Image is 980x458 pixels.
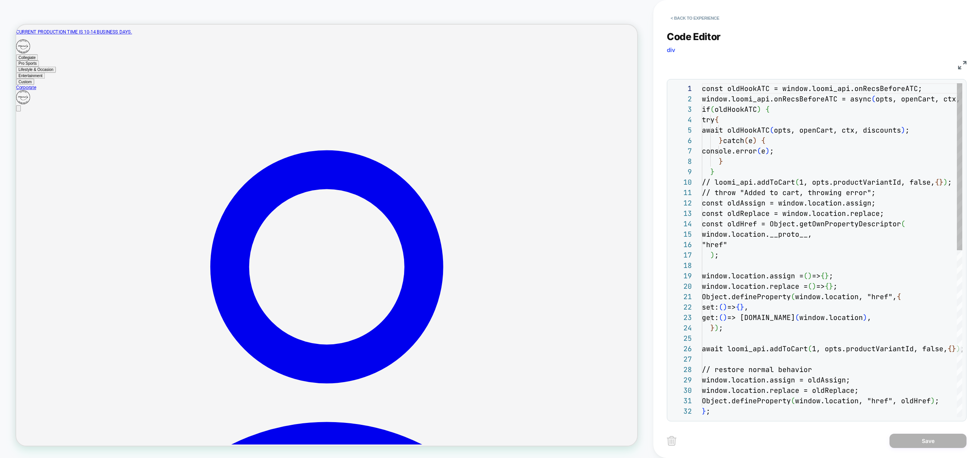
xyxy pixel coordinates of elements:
img: delete [667,436,676,446]
span: ; [833,282,837,291]
span: get: [702,313,719,322]
span: ( [744,136,748,145]
span: { [821,271,825,280]
span: , [867,313,871,322]
div: 28 [671,364,692,375]
span: , [744,303,748,312]
div: 27 [671,354,692,364]
span: "href" [702,240,727,249]
span: Code Editor [667,31,721,42]
span: window.location.replace = oldReplace; [702,386,859,395]
span: catch [723,136,744,145]
span: opts, openCart, ctx, discounts [774,126,901,135]
div: 8 [671,156,692,167]
span: ( [871,94,876,103]
div: 12 [671,198,692,208]
span: ; [935,396,939,405]
span: div [667,46,675,54]
span: e [748,136,753,145]
div: 32 [671,406,692,416]
div: 20 [671,281,692,291]
div: 1 [671,83,692,94]
div: 33 [671,416,692,427]
div: 5 [671,125,692,135]
span: ) [710,251,715,259]
span: console.error [702,146,757,155]
span: ; [829,271,833,280]
span: window.location.assign = oldAssign; [702,375,850,384]
span: ( [719,303,723,312]
span: e [761,146,765,155]
div: 10 [671,177,692,187]
span: C; [914,84,922,93]
div: 21 [671,291,692,302]
span: ( [795,178,799,187]
span: // loomi_api.addToCart [702,178,795,187]
span: } [719,157,723,166]
span: Object.defineProperty [702,292,791,301]
span: const oldHookATC = window.loomi_api.onRecsBeforeAT [702,84,914,93]
div: 2 [671,94,692,104]
span: { [765,105,770,114]
span: await oldHookATC [702,126,770,135]
span: { [948,344,952,353]
span: ) [943,178,948,187]
span: ( [808,282,812,291]
div: 18 [671,260,692,271]
span: oldHookATC [715,105,757,114]
span: ; [719,323,723,332]
span: ( [719,313,723,322]
span: { [935,178,939,187]
div: 25 [671,333,692,343]
span: // throw "Added to cart, throwing error"; [702,188,876,197]
span: } [952,344,956,353]
span: ( [710,105,715,114]
div: 22 [671,302,692,312]
div: 31 [671,396,692,406]
span: => [DOMAIN_NAME] [727,313,795,322]
div: 16 [671,239,692,250]
span: ( [770,126,774,135]
span: ; [948,178,952,187]
span: ) [812,282,816,291]
span: const oldReplace = window.location.replace; [702,209,884,218]
span: ) [901,126,905,135]
button: < Back to experience [667,12,723,24]
span: => [816,282,825,291]
span: ) [863,313,867,322]
span: ( [901,219,905,228]
span: => [812,271,821,280]
span: } [829,282,833,291]
span: { [825,282,829,291]
span: ) [723,313,727,322]
div: 17 [671,250,692,260]
span: } [740,303,744,312]
span: ( [791,396,795,405]
span: ) [808,271,812,280]
div: 15 [671,229,692,239]
div: 13 [671,208,692,219]
span: window.location.__proto__, [702,230,812,239]
span: ( [795,313,799,322]
span: ) [765,146,770,155]
div: 24 [671,323,692,333]
span: ; [905,126,910,135]
span: ( [804,271,808,280]
span: window.location.assign = [702,271,804,280]
span: => [727,303,736,312]
div: 29 [671,375,692,385]
span: ( [757,146,761,155]
span: ) [931,396,935,405]
span: } [710,323,715,332]
div: 3 [671,104,692,114]
span: window.loomi_api.onRecsBeforeATC = async [702,94,871,103]
span: Object.defineProperty [702,396,791,405]
div: 26 [671,343,692,354]
div: 14 [671,219,692,229]
span: try [702,115,715,124]
span: window.location.replace = [702,282,808,291]
div: 19 [671,271,692,281]
span: 1, opts.productVariantId, false, [812,344,948,353]
span: } [825,271,829,280]
span: { [715,115,719,124]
